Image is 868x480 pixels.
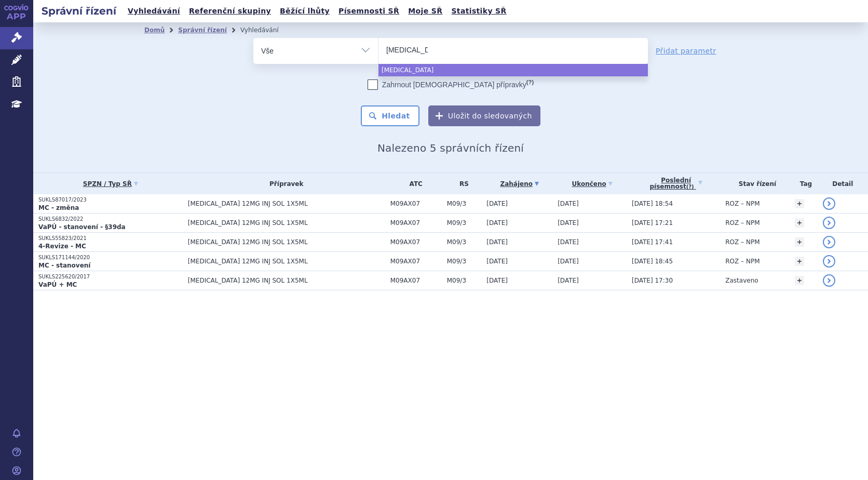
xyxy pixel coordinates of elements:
[632,277,673,284] span: [DATE] 17:30
[656,46,716,56] a: Přidat parametr
[558,238,579,246] span: [DATE]
[795,257,804,266] a: +
[632,219,673,226] span: [DATE] 17:21
[448,4,509,18] a: Statistiky SŘ
[558,219,579,226] span: [DATE]
[823,197,835,210] a: detail
[38,243,86,250] strong: 4-Revize - MC
[823,274,835,287] a: detail
[361,105,419,126] button: Hledat
[178,26,227,34] a: Správní řízení
[795,199,804,208] a: +
[428,105,540,126] button: Uložit do sledovaných
[125,4,183,18] a: Vyhledávání
[390,200,442,207] span: M09AX07
[335,4,402,18] a: Písemnosti SŘ
[447,277,482,284] span: M09/3
[447,219,482,226] span: M09/3
[486,177,552,191] a: Zahájeno
[38,254,183,261] p: SUKLS171144/2020
[377,142,524,154] span: Nalezeno 5 správních řízení
[240,22,292,38] li: Vyhledávání
[38,204,79,211] strong: MC - změna
[486,277,508,284] span: [DATE]
[725,277,758,284] span: Zastaveno
[558,200,579,207] span: [DATE]
[486,258,508,265] span: [DATE]
[823,255,835,268] a: detail
[38,262,90,269] strong: MC - stanovení
[720,173,789,194] th: Stav řízení
[442,173,482,194] th: RS
[188,238,385,246] span: [MEDICAL_DATA] 12MG INJ SOL 1X5ML
[188,258,385,265] span: [MEDICAL_DATA] 12MG INJ SOL 1X5ML
[38,223,126,231] strong: VaPÚ - stanovení - §39da
[38,281,77,288] strong: VaPÚ + MC
[405,4,445,18] a: Moje SŘ
[188,219,385,226] span: [MEDICAL_DATA] 12MG INJ SOL 1X5ML
[790,173,818,194] th: Tag
[38,177,183,191] a: SPZN / Typ SŘ
[38,235,183,242] p: SUKLS55823/2021
[390,219,442,226] span: M09AX07
[632,200,673,207] span: [DATE] 18:54
[38,273,183,281] p: SUKLS225620/2017
[795,237,804,247] a: +
[447,258,482,265] span: M09/3
[686,184,694,190] abbr: (?)
[277,4,333,18] a: Běžící lhůty
[486,238,508,246] span: [DATE]
[725,258,759,265] span: ROZ – NPM
[823,217,835,229] a: detail
[186,4,274,18] a: Referenční skupiny
[725,200,759,207] span: ROZ – NPM
[33,4,125,18] h2: Správní řízení
[632,238,673,246] span: [DATE] 17:41
[632,173,720,194] a: Poslednípísemnost(?)
[558,258,579,265] span: [DATE]
[558,277,579,284] span: [DATE]
[390,238,442,246] span: M09AX07
[378,64,648,76] li: [MEDICAL_DATA]
[526,79,534,86] abbr: (?)
[188,277,385,284] span: [MEDICAL_DATA] 12MG INJ SOL 1X5ML
[486,200,508,207] span: [DATE]
[818,173,868,194] th: Detail
[823,236,835,248] a: detail
[144,26,165,34] a: Domů
[558,177,627,191] a: Ukončeno
[390,277,442,284] span: M09AX07
[390,258,442,265] span: M09AX07
[795,218,804,228] a: +
[632,258,673,265] span: [DATE] 18:45
[795,276,804,285] a: +
[447,238,482,246] span: M09/3
[486,219,508,226] span: [DATE]
[447,200,482,207] span: M09/3
[183,173,385,194] th: Přípravek
[38,196,183,204] p: SUKLS87017/2023
[38,216,183,223] p: SUKLS6832/2022
[188,200,385,207] span: [MEDICAL_DATA] 12MG INJ SOL 1X5ML
[725,219,759,226] span: ROZ – NPM
[368,79,534,90] label: Zahrnout [DEMOGRAPHIC_DATA] přípravky
[385,173,442,194] th: ATC
[725,238,759,246] span: ROZ – NPM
